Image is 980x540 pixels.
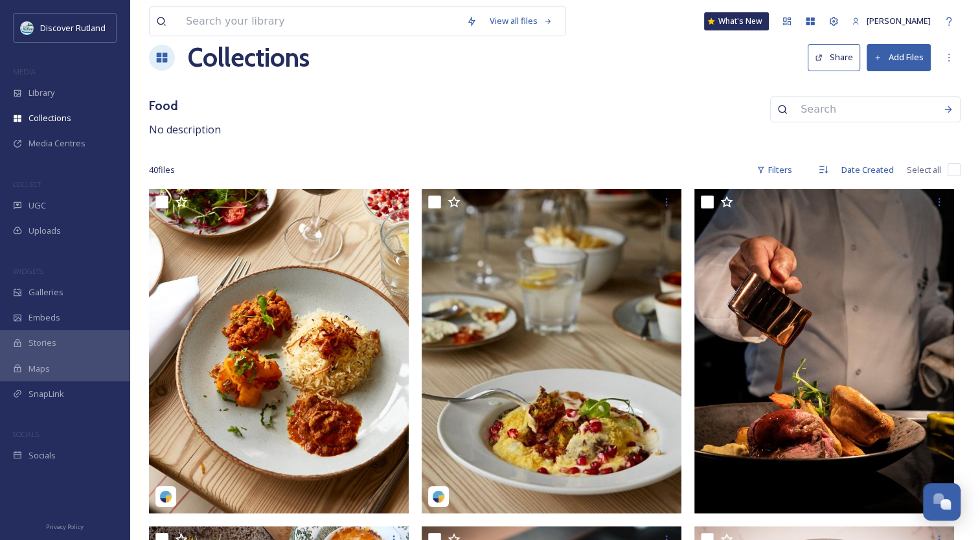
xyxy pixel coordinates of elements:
[28,87,54,99] span: Library
[28,112,71,124] span: Collections
[28,311,60,324] span: Embeds
[28,199,46,212] span: UGC
[159,490,172,503] img: snapsea-logo.png
[149,164,175,176] span: 40 file s
[867,15,931,27] span: [PERSON_NAME]
[923,483,961,521] button: Open Chat
[28,363,50,375] span: Maps
[483,8,559,34] a: View all files
[149,122,221,137] span: No description
[432,490,445,503] img: snapsea-logo.png
[808,44,860,71] button: Share
[179,7,460,36] input: Search your library
[28,286,63,298] span: Galleries
[835,157,900,183] div: Date Created
[704,12,769,30] a: What's New
[13,429,39,439] span: SOCIALS
[13,179,41,189] span: COLLECT
[13,266,43,276] span: WIDGETS
[694,189,954,513] img: CREDIT Rutland Hall Hotel - food - Sunday Roast.jpg
[422,189,681,513] img: marquess_exeter-17954081912317964.jpg
[794,95,937,124] input: Search
[750,157,799,183] div: Filters
[21,21,34,34] img: DiscoverRutlandlog37F0B7.png
[907,164,941,176] span: Select all
[40,22,106,34] span: Discover Rutland
[28,225,61,237] span: Uploads
[28,137,85,150] span: Media Centres
[867,44,931,71] button: Add Files
[28,337,56,349] span: Stories
[46,523,84,531] span: Privacy Policy
[845,8,937,34] a: [PERSON_NAME]
[28,449,56,462] span: Socials
[149,189,409,513] img: CREDIT marquess_exeter- food.jpg
[13,67,36,76] span: MEDIA
[28,388,64,400] span: SnapLink
[149,96,221,115] h3: Food
[46,518,84,534] a: Privacy Policy
[188,38,310,77] a: Collections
